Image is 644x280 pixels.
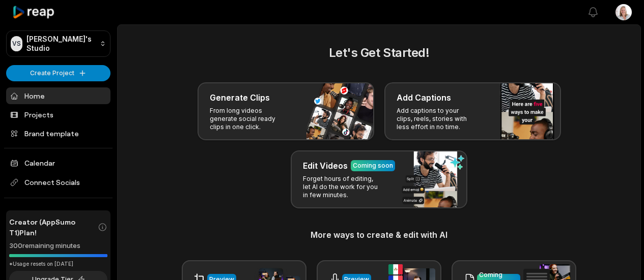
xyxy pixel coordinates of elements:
[26,35,96,53] p: [PERSON_NAME]'s Studio
[6,65,110,81] button: Create Project
[397,91,451,104] h3: Add Captions
[6,87,110,104] a: Home
[130,44,628,62] h2: Let's Get Started!
[9,216,98,238] span: Creator (AppSumo T1) Plan!
[6,154,110,171] a: Calendar
[303,175,382,199] p: Forget hours of editing, let AI do the work for you in few minutes.
[6,125,110,142] a: Brand template
[6,106,110,123] a: Projects
[9,241,107,251] div: 300 remaining minutes
[353,161,393,170] div: Coming soon
[303,160,348,172] h3: Edit Videos
[9,260,107,268] div: *Usage resets on [DATE]
[130,229,628,241] h3: More ways to create & edit with AI
[210,107,289,131] p: From long videos generate social ready clips in one click.
[397,107,475,131] p: Add captions to your clips, reels, stories with less effort in no time.
[210,91,270,104] h3: Generate Clips
[11,36,22,51] div: VS
[6,173,110,192] span: Connect Socials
